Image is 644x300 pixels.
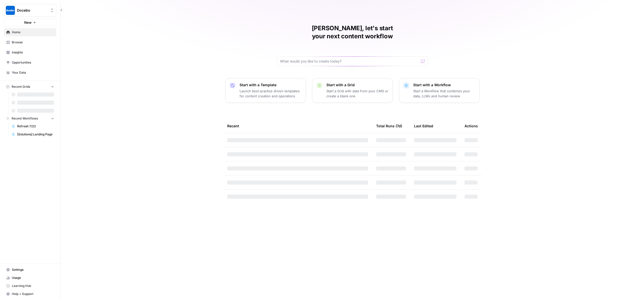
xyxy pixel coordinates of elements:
a: Learning Hub [4,282,56,290]
div: Last Edited [414,119,433,133]
a: Refresh 7/23 [9,122,56,130]
a: Insights [4,48,56,56]
span: Your Data [12,70,54,75]
h1: [PERSON_NAME], let's start your next content workflow [277,24,428,40]
a: Your Data [4,69,56,77]
div: Actions [465,119,478,133]
button: Start with a GridStart a Grid with data from your CMS or create a blank one [312,78,393,103]
button: Workspace: Docebo [4,4,56,17]
a: Home [4,28,56,36]
input: What would you like to create today? [280,59,419,64]
span: Docebo [17,8,47,13]
p: Start with a Workflow [413,82,475,87]
span: Home [12,30,54,35]
a: Opportunities [4,58,56,67]
span: New [24,20,32,25]
div: Total Runs (7d) [376,119,402,133]
span: Recent Workflows [12,116,38,121]
p: Start a Workflow that combines your data, LLMs and human review [413,88,475,99]
span: Browse [12,40,54,45]
img: Docebo Logo [6,6,15,15]
button: Recent Grids [4,83,56,91]
button: Help + Support [4,290,56,298]
button: Start with a TemplateLaunch best-practice driven templates for content creation and operations [225,78,306,103]
button: New [4,19,56,26]
span: Opportunities [12,60,54,65]
div: Recent [227,119,368,133]
a: Usage [4,274,56,282]
span: Learning Hub [12,284,54,288]
p: Launch best-practice driven templates for content creation and operations [240,88,302,99]
span: Insights [12,50,54,55]
span: [Solutions] Landing Page [17,132,54,137]
button: Recent Workflows [4,115,56,122]
p: Start with a Grid [326,82,389,87]
span: Help + Support [12,292,54,296]
a: Browse [4,38,56,46]
a: [Solutions] Landing Page [9,130,56,138]
button: Start with a WorkflowStart a Workflow that combines your data, LLMs and human review [399,78,480,103]
a: Settings [4,266,56,274]
span: Recent Grids [12,84,30,89]
span: Usage [12,276,54,280]
span: Settings [12,267,54,272]
p: Start with a Template [240,82,302,87]
p: Start a Grid with data from your CMS or create a blank one [326,88,389,99]
span: Refresh 7/23 [17,124,54,129]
